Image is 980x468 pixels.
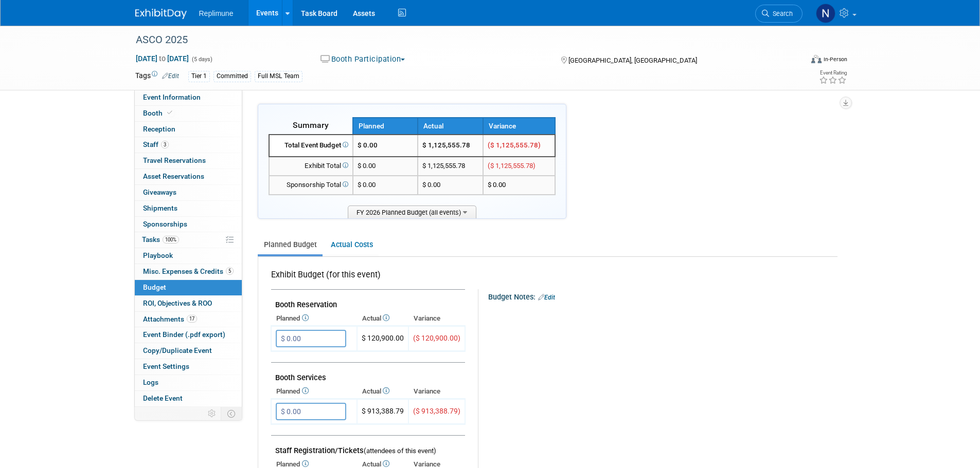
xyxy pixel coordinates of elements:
span: (attendees of this event) [364,447,436,455]
span: ($ 120,900.00) [413,334,460,342]
td: Booth Services [271,363,465,385]
span: ($ 1,125,555.78) [488,162,536,170]
th: Variance [408,384,465,399]
div: Exhibit Budget (for this event) [271,269,461,286]
span: Summary [293,120,329,130]
a: Playbook [135,248,242,264]
span: [DATE] [DATE] [135,54,189,63]
span: Tasks [142,235,179,244]
span: Event Settings [143,362,189,370]
span: Copy/Duplicate Event [143,346,212,354]
div: Event Format [742,53,848,69]
a: Planned Budget [258,235,323,254]
span: Playbook [143,251,173,259]
td: $ 1,125,555.78 [418,157,484,176]
a: Reception [135,122,242,137]
span: ($ 1,125,555.78) [488,141,541,149]
i: Booth reservation complete [167,110,172,116]
a: ROI, Objectives & ROO [135,296,242,311]
a: Copy/Duplicate Event [135,343,242,359]
img: Nicole Schaeffner [816,4,835,23]
span: Asset Reservations [143,172,204,180]
span: [GEOGRAPHIC_DATA], [GEOGRAPHIC_DATA] [568,57,697,64]
button: Booth Participation [317,54,409,65]
div: Total Event Budget [274,141,348,151]
a: Attachments17 [135,312,242,327]
span: 5 [226,267,234,275]
div: Full MSL Team [255,71,302,82]
div: Event Rating [819,70,847,76]
th: Planned [271,311,357,326]
span: Delete Event [143,394,183,402]
span: Reception [143,125,175,133]
a: Edit [162,72,179,80]
td: $ 1,125,555.78 [418,135,484,157]
a: Delete Event [135,391,242,406]
a: Event Information [135,90,242,105]
span: FY 2026 Planned Budget (all events) [348,205,476,218]
th: Variance [408,311,465,326]
span: Event Information [143,93,201,101]
span: Replimune [199,9,234,17]
a: Booth [135,106,242,121]
span: $ 0.00 [358,162,376,170]
span: $ 0.00 [488,181,506,189]
th: Planned [353,118,418,135]
a: Misc. Expenses & Credits5 [135,264,242,279]
span: $ 0.00 [358,141,378,149]
div: Budget Notes: [488,289,836,303]
a: Tasks100% [135,232,242,248]
span: Travel Reservations [143,156,206,164]
a: Asset Reservations [135,169,242,184]
div: Sponsorship Total [274,180,348,190]
a: Shipments [135,201,242,216]
span: 3 [161,141,169,148]
span: Budget [143,283,166,291]
th: Actual [357,384,408,399]
div: In-Person [823,55,847,63]
td: Personalize Event Tab Strip [203,407,221,420]
a: Travel Reservations [135,153,242,169]
span: Staff [143,140,169,148]
th: Actual [357,311,408,326]
a: Staff3 [135,137,242,153]
span: $ 120,900.00 [362,334,404,342]
td: $ 0.00 [418,176,484,195]
span: Booth [143,109,174,117]
span: 100% [163,236,179,244]
td: Booth Reservation [271,290,465,312]
div: Tier 1 [188,71,210,82]
span: ($ 913,388.79) [413,407,460,415]
span: (5 days) [191,56,212,63]
span: ROI, Objectives & ROO [143,299,212,307]
span: 17 [187,315,197,323]
span: Misc. Expenses & Credits [143,267,234,275]
span: Logs [143,378,158,386]
span: Shipments [143,204,177,212]
div: ASCO 2025 [132,31,787,49]
a: Event Binder (.pdf export) [135,327,242,343]
span: to [157,54,167,63]
span: $ 0.00 [358,181,376,189]
a: Giveaways [135,185,242,200]
img: Format-Inperson.png [811,55,822,63]
div: Committed [213,71,251,82]
a: Budget [135,280,242,295]
img: ExhibitDay [135,9,187,19]
span: Giveaways [143,188,176,196]
span: Sponsorships [143,220,187,228]
span: Attachments [143,315,197,323]
th: Variance [483,118,555,135]
a: Event Settings [135,359,242,375]
td: Tags [135,70,179,82]
a: Actual Costs [325,235,379,254]
a: Sponsorships [135,217,242,232]
span: Event Binder (.pdf export) [143,330,225,339]
a: Logs [135,375,242,390]
a: Edit [538,294,555,301]
td: Toggle Event Tabs [221,407,242,420]
a: Search [755,5,803,23]
span: Search [769,10,793,17]
th: Planned [271,384,357,399]
th: Actual [418,118,484,135]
